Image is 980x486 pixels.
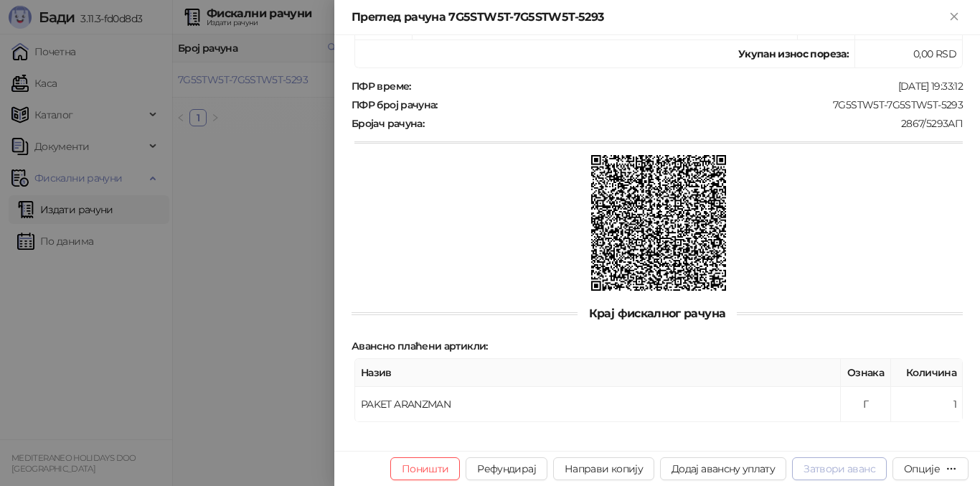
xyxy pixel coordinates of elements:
[892,457,969,480] button: Опције
[841,387,891,422] td: Г
[439,98,964,111] div: 7G5STW5T-7G5STW5T-5293
[792,457,887,480] button: Затвори аванс
[355,387,841,422] td: PAKET ARANZMAN
[738,47,849,60] strong: Укупан износ пореза:
[425,117,964,130] div: 2867/5293АП
[352,98,438,111] strong: ПФР број рачуна :
[891,387,963,422] td: 1
[946,9,963,26] button: Close
[904,462,940,475] div: Опције
[466,457,547,480] button: Рефундирај
[891,359,963,387] th: Количина
[591,155,727,291] img: QR код
[413,80,964,93] div: [DATE] 19:33:12
[578,307,738,320] span: Крај фискалног рачуна
[841,359,891,387] th: Ознака
[352,80,411,93] strong: ПФР време :
[390,457,461,480] button: Поништи
[565,462,643,475] span: Направи копију
[352,117,424,130] strong: Бројач рачуна :
[355,359,841,387] th: Назив
[660,457,786,480] button: Додај авансну уплату
[352,9,946,26] div: Преглед рачуна 7G5STW5T-7G5STW5T-5293
[553,457,654,480] button: Направи копију
[352,340,488,352] strong: Авансно плаћени артикли :
[855,40,963,68] td: 0,00 RSD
